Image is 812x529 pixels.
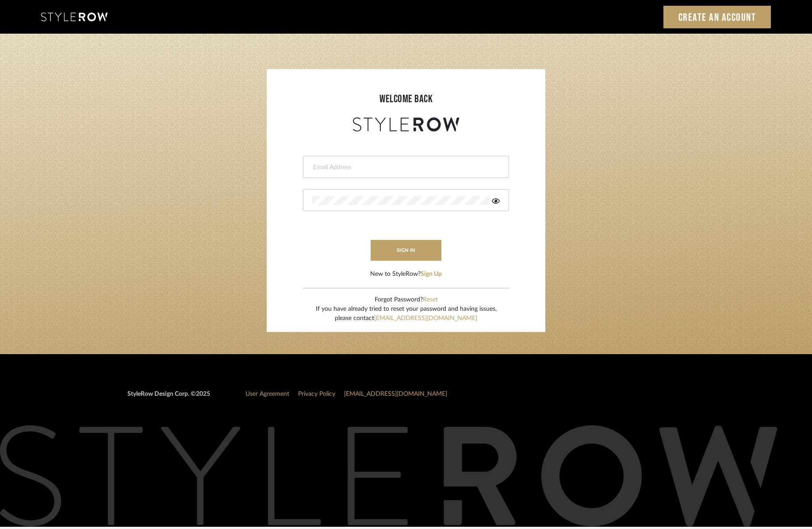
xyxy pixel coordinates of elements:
[312,163,498,172] input: Email Address
[127,390,210,406] div: StyleRow Design Corp. ©2025
[370,270,442,279] div: New to StyleRow?
[316,295,497,305] div: Forgot Password?
[663,6,771,28] a: Create an Account
[423,295,438,305] button: Reset
[374,315,477,321] a: [EMAIL_ADDRESS][DOMAIN_NAME]
[316,305,497,323] div: If you have already tried to reset your password and having issues, please contact
[371,240,441,261] button: sign in
[245,391,289,397] a: User Agreement
[276,91,536,107] div: welcome back
[298,391,335,397] a: Privacy Policy
[421,270,442,279] button: Sign Up
[344,391,447,397] a: [EMAIL_ADDRESS][DOMAIN_NAME]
